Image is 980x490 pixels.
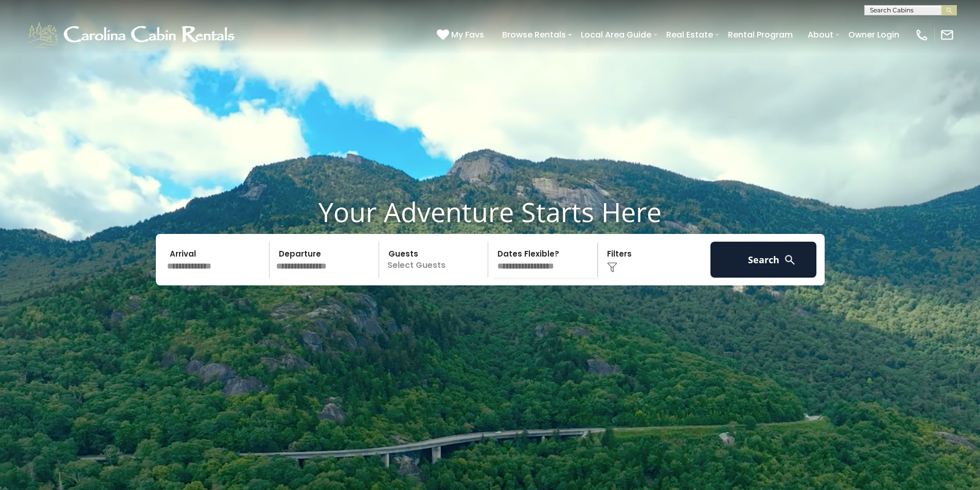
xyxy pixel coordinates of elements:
[915,28,929,42] img: phone-regular-white.png
[497,26,571,44] a: Browse Rentals
[710,242,817,278] button: Search
[723,26,798,44] a: Rental Program
[661,26,718,44] a: Real Estate
[576,26,656,44] a: Local Area Guide
[451,28,484,41] span: My Favs
[783,253,796,266] img: search-regular-white.png
[607,262,617,273] img: filter--v1.png
[382,242,488,278] p: Select Guests
[843,26,904,44] a: Owner Login
[940,28,954,42] img: mail-regular-white.png
[803,26,839,44] a: About
[26,20,239,50] img: White-1-1-2.png
[437,28,487,42] a: My Favs
[8,196,972,228] h1: Your Adventure Starts Here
